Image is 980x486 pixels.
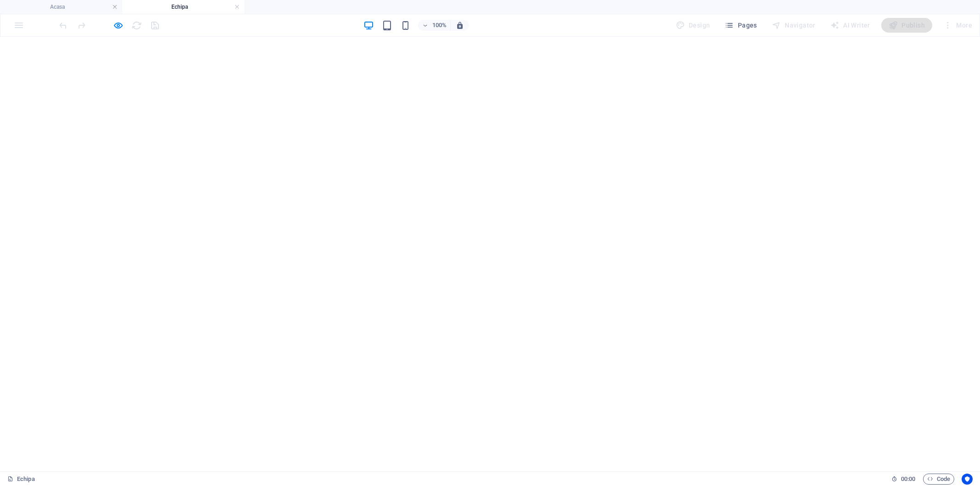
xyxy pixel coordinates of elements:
div: Design (Ctrl+Alt+Y) [672,18,714,33]
a: Click to cancel selection. Double-click to open Pages [7,474,35,485]
span: Code [927,474,950,485]
h4: Echipa [122,2,244,12]
button: Usercentrics [962,474,973,485]
i: On resize automatically adjust zoom level to fit chosen device. [456,21,464,29]
h6: 100% [432,20,447,31]
button: 100% [418,20,451,31]
span: Pages [725,21,757,30]
span: 00 00 [901,474,915,485]
button: Pages [721,18,760,33]
button: Code [923,474,954,485]
span: : [907,475,909,482]
h6: Session time [891,474,916,485]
